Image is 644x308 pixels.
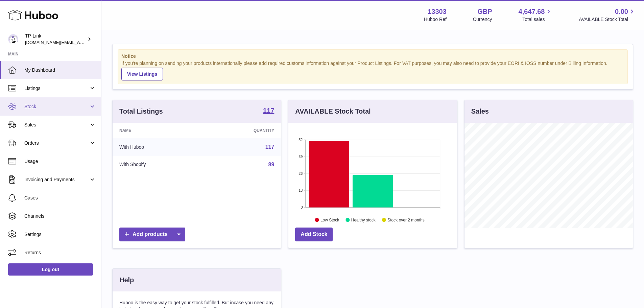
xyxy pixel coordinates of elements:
[268,162,275,167] a: 89
[263,107,274,114] strong: 117
[471,107,489,116] h3: Sales
[295,228,333,241] a: Add Stock
[265,144,275,150] a: 117
[320,217,339,222] text: Low Stock
[301,205,303,209] text: 0
[519,7,553,23] a: 4,647.68 Total sales
[351,217,376,222] text: Healthy stock
[24,250,96,256] span: Returns
[263,107,274,115] a: 117
[121,68,163,80] a: View Listings
[121,53,624,60] strong: Notice
[24,176,89,183] span: Invoicing and Payments
[24,67,96,73] span: My Dashboard
[24,122,89,128] span: Sales
[615,7,628,16] span: 0.00
[113,123,204,138] th: Name
[24,213,96,219] span: Channels
[24,195,96,201] span: Cases
[24,231,96,238] span: Settings
[299,138,303,142] text: 52
[8,34,18,44] img: purchase.uk@tp-link.com
[299,155,303,159] text: 39
[579,7,636,23] a: 0.00 AVAILABLE Stock Total
[473,16,492,23] div: Currency
[24,140,89,146] span: Orders
[424,16,447,23] div: Huboo Ref
[299,171,303,175] text: 26
[24,103,89,110] span: Stock
[204,123,281,138] th: Quantity
[119,228,185,241] a: Add products
[25,33,86,46] div: TP-Link
[519,7,545,16] span: 4,647.68
[119,276,134,285] h3: Help
[24,158,96,165] span: Usage
[295,107,371,116] h3: AVAILABLE Stock Total
[24,85,89,92] span: Listings
[579,16,636,23] span: AVAILABLE Stock Total
[522,16,552,23] span: Total sales
[477,7,492,16] strong: GBP
[113,138,204,156] td: With Huboo
[388,217,425,222] text: Stock over 2 months
[25,40,135,45] span: [DOMAIN_NAME][EMAIL_ADDRESS][DOMAIN_NAME]
[121,60,624,80] div: If you're planning on sending your products internationally please add required customs informati...
[119,107,163,116] h3: Total Listings
[113,156,204,173] td: With Shopify
[428,7,447,16] strong: 13303
[299,188,303,192] text: 13
[8,263,93,276] a: Log out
